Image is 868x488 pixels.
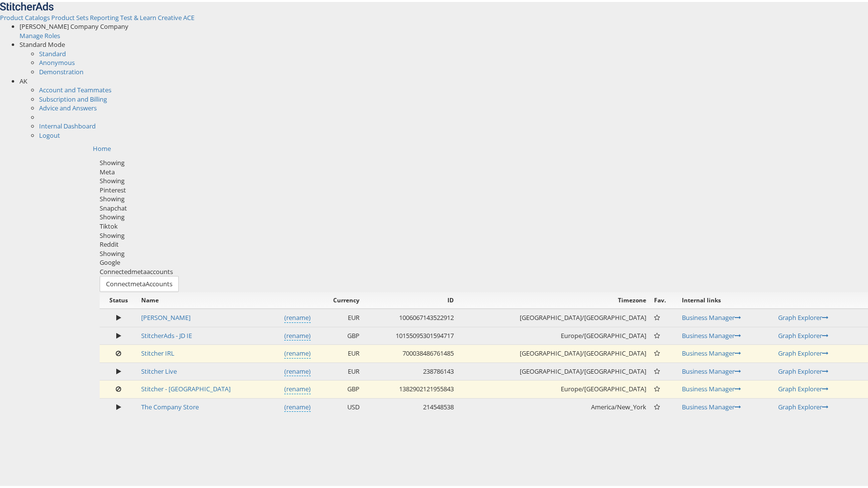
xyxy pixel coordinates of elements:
[100,290,137,307] th: Status
[20,29,60,38] a: Manage Roles
[158,11,182,20] span: Creative
[39,102,97,110] a: Advice and Answers
[141,365,177,374] a: Stitcher Live
[682,329,741,338] a: Business Manager
[363,290,458,307] th: ID
[284,329,311,339] a: (rename)
[778,401,828,409] a: Graph Explorer
[141,311,191,320] a: [PERSON_NAME]
[458,361,650,379] td: [GEOGRAPHIC_DATA]/[GEOGRAPHIC_DATA]
[39,56,75,65] a: Anonymous
[20,75,27,84] span: AK
[315,307,363,325] td: EUR
[650,290,678,307] th: Fav.
[141,347,174,356] a: Stitcher IRL
[315,379,363,397] td: GBP
[39,129,60,138] a: Logout
[458,343,650,361] td: [GEOGRAPHIC_DATA]/[GEOGRAPHIC_DATA]
[315,290,363,307] th: Currency
[778,311,828,320] a: Graph Explorer
[39,93,107,102] a: Subscription and Billing
[141,401,199,409] a: The Company Store
[363,379,458,397] td: 1382902121955843
[39,120,96,128] a: Internal Dashboard
[100,274,179,290] button: ConnectmetaAccounts
[158,11,183,20] a: Creative
[141,329,192,338] a: StitcherAds - JD IE
[90,11,120,20] a: Reporting
[284,382,311,392] a: (rename)
[131,265,147,274] span: meta
[778,365,828,374] a: Graph Explorer
[284,311,311,321] a: (rename)
[458,307,650,325] td: [GEOGRAPHIC_DATA]/[GEOGRAPHIC_DATA]
[284,365,311,375] a: (rename)
[51,11,90,20] a: Product Sets
[137,290,314,307] th: Name
[315,361,363,379] td: EUR
[315,396,363,414] td: USD
[778,382,828,391] a: Graph Explorer
[120,11,158,20] a: Test & Learn
[682,365,741,374] a: Business Manager
[682,382,741,391] a: Business Manager
[682,347,741,356] a: Business Manager
[315,325,363,343] td: GBP
[130,277,146,286] span: meta
[363,361,458,379] td: 238786143
[90,11,119,20] span: Reporting
[458,290,650,307] th: Timezone
[51,11,88,20] span: Product Sets
[315,343,363,361] td: EUR
[458,325,650,343] td: Europe/[GEOGRAPHIC_DATA]
[363,396,458,414] td: 214548538
[39,47,66,56] a: Standard
[363,307,458,325] td: 1006067143522912
[20,38,65,47] span: Standard Mode
[458,379,650,397] td: Europe/[GEOGRAPHIC_DATA]
[363,325,458,343] td: 10155095301594717
[120,11,156,20] span: Test & Learn
[678,290,774,307] th: Internal links
[778,329,828,338] a: Graph Explorer
[778,347,828,356] a: Graph Explorer
[284,347,311,357] a: (rename)
[183,11,194,20] a: ACE
[39,65,84,74] a: Demonstration
[284,401,311,410] a: (rename)
[93,142,111,151] a: Home
[363,343,458,361] td: 700038486761485
[39,84,111,92] a: Account and Teammates
[141,382,231,391] a: Stitcher - [GEOGRAPHIC_DATA]
[458,396,650,414] td: America/New_York
[682,311,741,320] a: Business Manager
[20,20,128,29] span: [PERSON_NAME] Company Company
[682,401,741,409] a: Business Manager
